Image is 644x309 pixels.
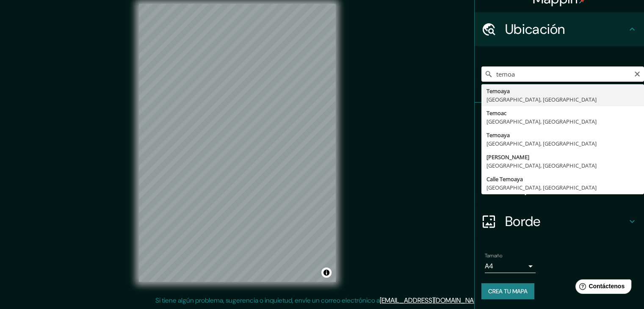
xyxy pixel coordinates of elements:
[486,175,523,183] font: Calle Temoaya
[475,204,644,238] div: Borde
[488,287,528,295] font: Crea tu mapa
[321,268,332,278] button: Activar o desactivar atribución
[505,212,541,230] font: Borde
[486,184,597,191] font: [GEOGRAPHIC_DATA], [GEOGRAPHIC_DATA]
[486,118,597,125] font: [GEOGRAPHIC_DATA], [GEOGRAPHIC_DATA]
[380,296,484,305] a: [EMAIL_ADDRESS][DOMAIN_NAME]
[481,66,644,82] input: Elige tu ciudad o zona
[485,262,493,270] font: A4
[486,109,506,117] font: Temoac
[481,283,534,299] button: Crea tu mapa
[485,252,502,259] font: Tamaño
[485,259,536,273] div: A4
[475,103,644,137] div: Patas
[486,131,510,139] font: Temoaya
[634,69,641,77] button: Claro
[486,162,597,169] font: [GEOGRAPHIC_DATA], [GEOGRAPHIC_DATA]
[486,153,529,161] font: [PERSON_NAME]
[486,96,597,103] font: [GEOGRAPHIC_DATA], [GEOGRAPHIC_DATA]
[486,140,597,147] font: [GEOGRAPHIC_DATA], [GEOGRAPHIC_DATA]
[475,12,644,46] div: Ubicación
[139,4,336,282] canvas: Mapa
[486,87,510,95] font: Temoaya
[505,20,565,38] font: Ubicación
[475,137,644,171] div: Estilo
[569,276,635,300] iframe: Lanzador de widgets de ayuda
[475,171,644,204] div: Disposición
[155,296,380,305] font: Si tiene algún problema, sugerencia o inquietud, envíe un correo electrónico a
